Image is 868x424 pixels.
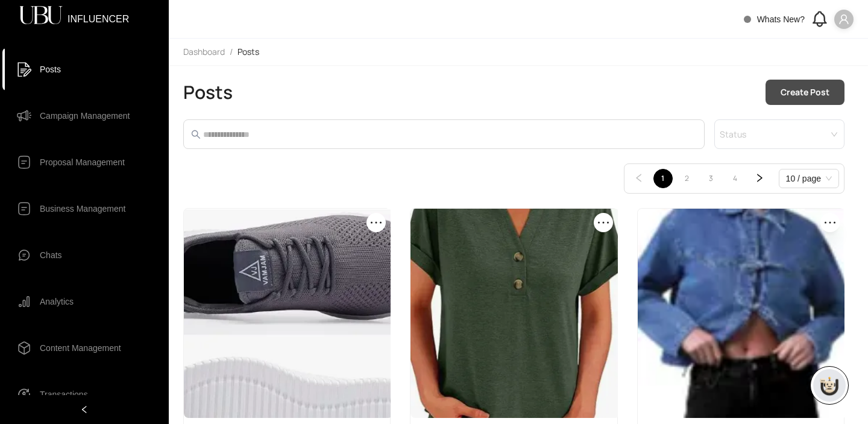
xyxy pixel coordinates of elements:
div: Page Size [779,169,839,188]
span: ellipsis [596,215,611,230]
button: left [629,169,649,188]
span: left [80,405,89,414]
span: Campaign Management [40,104,130,128]
span: Create Post [781,86,829,99]
span: Posts [40,57,61,81]
li: Previous Page [629,169,649,188]
span: INFLUENCER [68,14,129,17]
a: 4 [726,169,744,188]
span: 10 / page [786,169,832,188]
span: Chats [40,243,62,267]
a: 1 [654,169,672,188]
span: Whats New? [757,14,805,24]
span: Analytics [40,290,74,314]
button: right [750,169,769,188]
a: 2 [678,169,696,188]
h2: Posts [183,81,233,103]
span: user [838,14,849,25]
li: 1 [653,169,673,188]
li: 2 [678,169,697,188]
span: left [634,173,644,183]
span: Business Management [40,197,125,221]
span: ellipsis [369,215,383,230]
button: Create Post [766,80,844,105]
img: chatboticon-C4A3G2IU.png [817,373,841,397]
span: Transactions [40,382,88,407]
span: Posts [237,46,259,57]
span: Content Management [40,336,121,360]
li: Next Page [750,169,769,188]
a: 3 [702,169,720,188]
span: right [755,173,764,183]
li: 3 [702,169,721,188]
li: / [230,46,233,58]
span: Proposal Management [40,150,125,174]
span: Dashboard [183,46,225,57]
li: 4 [726,169,745,188]
span: search [191,130,201,139]
span: ellipsis [823,215,837,230]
